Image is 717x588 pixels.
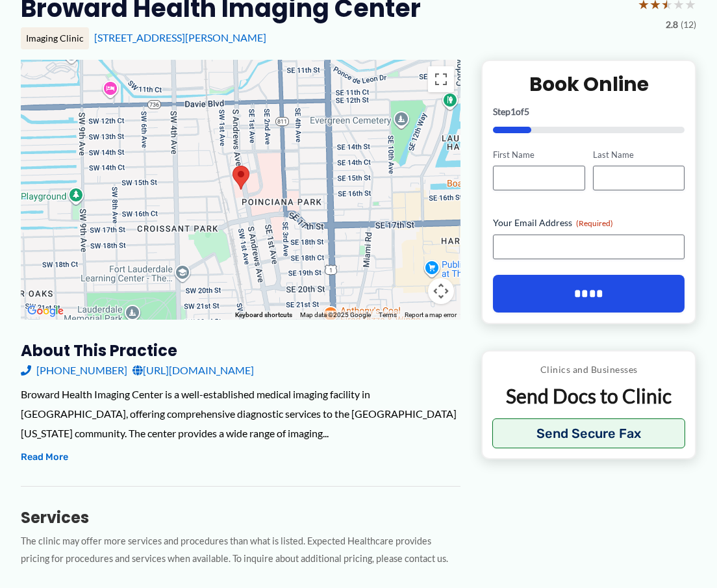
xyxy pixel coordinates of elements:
[492,383,685,409] p: Send Docs to Clinic
[492,361,685,378] p: Clinics and Businesses
[428,278,454,304] button: Map camera controls
[493,107,685,116] p: Step of
[132,361,254,380] a: [URL][DOMAIN_NAME]
[21,507,460,528] h3: Services
[681,16,696,33] span: (12)
[21,385,460,442] div: Broward Health Imaging Center is a well-established medical imaging facility in [GEOGRAPHIC_DATA]...
[576,218,613,228] span: (Required)
[666,16,678,33] span: 2.8
[510,106,516,117] span: 1
[493,149,585,161] label: First Name
[21,450,68,465] button: Read More
[492,418,685,448] button: Send Secure Fax
[379,311,397,318] a: Terms
[493,216,685,229] label: Your Email Address
[405,311,457,318] a: Report a map error
[24,303,67,320] img: Google
[94,31,266,44] a: [STREET_ADDRESS][PERSON_NAME]
[235,311,292,320] button: Keyboard shortcuts
[21,533,460,568] p: The clinic may offer more services and procedures than what is listed. Expected Healthcare provid...
[593,149,685,161] label: Last Name
[428,66,454,92] button: Toggle fullscreen view
[21,361,127,380] a: [PHONE_NUMBER]
[21,27,89,49] div: Imaging Clinic
[300,311,371,318] span: Map data ©2025 Google
[493,71,685,97] h2: Book Online
[24,303,67,320] a: Open this area in Google Maps (opens a new window)
[21,340,460,361] h3: About this practice
[524,106,529,117] span: 5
